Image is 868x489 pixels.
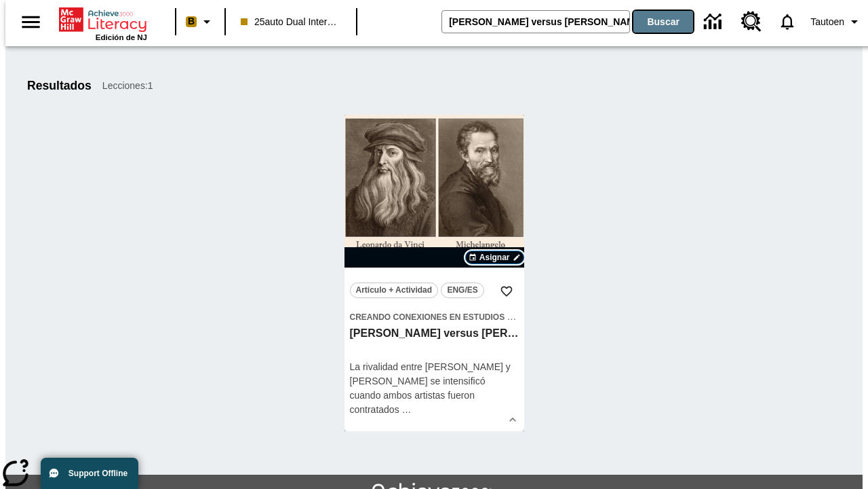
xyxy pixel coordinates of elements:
span: Lecciones : 1 [102,79,153,93]
button: Boost El color de la clase es melocotón. Cambiar el color de la clase. [180,10,220,34]
span: Asignar [479,251,510,264]
h3: Miguel Ángel versus Leonardo [350,327,519,341]
span: Support Offline [68,469,127,478]
span: Tautoen [810,15,844,29]
span: 25auto Dual International [241,15,341,29]
span: Artículo + Actividad [356,283,433,297]
div: La rivalidad entre [PERSON_NAME] y [PERSON_NAME] se intensificó cuando ambos artistas fueron cont... [350,360,519,417]
span: Tema: Creando conexiones en Estudios Sociales/Historia universal II [350,310,519,324]
span: Edición de NJ [96,33,147,41]
button: Asignar Elegir fechas [465,251,524,264]
button: Abrir el menú lateral [11,2,51,42]
a: Centro de información [696,3,733,41]
input: Buscar campo [442,11,629,33]
span: … [402,404,412,415]
button: Añadir a mis Favoritas [494,279,519,304]
button: Ver más [502,410,523,430]
a: Notificaciones [770,4,805,39]
a: Centro de recursos, Se abrirá en una pestaña nueva. [733,3,770,40]
a: Portada [59,6,147,33]
button: Support Offline [41,458,138,489]
button: Buscar [633,11,693,33]
span: B [188,13,195,30]
h1: Resultados [27,79,92,93]
button: Perfil/Configuración [805,10,868,34]
div: lesson details [344,115,524,431]
span: ENG/ES [447,283,477,297]
span: Creando conexiones en Estudios Sociales [350,312,549,322]
button: Artículo + Actividad [350,283,439,298]
div: Portada [59,5,147,41]
button: ENG/ES [441,283,484,298]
